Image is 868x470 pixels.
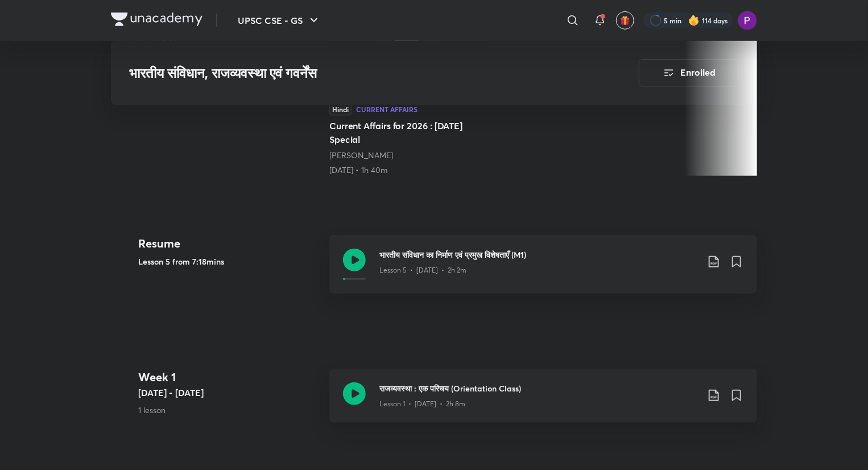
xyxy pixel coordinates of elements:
div: Current Affairs [356,106,418,113]
h5: Current Affairs for 2026 : [DATE] Special [329,119,484,146]
div: Hindi [329,103,352,116]
div: 14th Aug • 1h 40m [329,164,484,176]
div: Himanshu Sharma [329,150,484,161]
h3: राजव्यवस्था : एक परिचय (Orientation Class) [379,382,698,394]
a: [PERSON_NAME] [329,150,393,160]
p: Lesson 5 • [DATE] • 2h 2m [379,265,466,275]
p: Lesson 1 • [DATE] • 2h 8m [379,399,465,409]
button: Enrolled [639,59,739,86]
img: streak [688,15,700,26]
a: Company Logo [111,13,202,29]
img: avatar [620,15,630,26]
h4: Resume [138,235,320,252]
button: avatar [616,11,634,30]
button: UPSC CSE - GS [231,9,328,32]
a: भारतीय संविधान का निर्माण एवं प्रमुख विशेषताएँ (M1)Lesson 5 • [DATE] • 2h 2m [329,235,757,307]
p: 1 lesson [138,404,320,416]
h3: भारतीय संविधान, राजव्यवस्था एवं गवर्नेंस [129,65,574,81]
a: राजव्यवस्था : एक परिचय (Orientation Class)Lesson 1 • [DATE] • 2h 8m [329,369,757,436]
img: Company Logo [111,13,202,26]
img: Preeti Pandey [738,11,757,30]
h3: भारतीय संविधान का निर्माण एवं प्रमुख विशेषताएँ (M1) [379,249,698,261]
h4: Week 1 [138,369,320,386]
h5: [DATE] - [DATE] [138,386,320,399]
h5: Lesson 5 from 7:18mins [138,255,320,267]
